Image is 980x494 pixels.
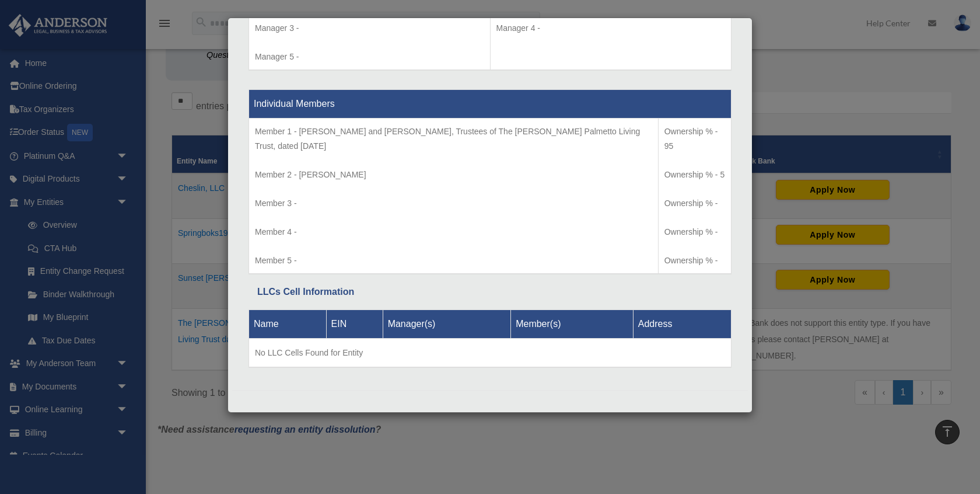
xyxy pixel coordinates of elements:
[255,253,652,268] p: Member 5 -
[511,310,633,339] th: Member(s)
[496,21,726,36] p: Manager 4 -
[664,225,725,239] p: Ownership % -
[664,168,725,182] p: Ownership % - 5
[255,225,652,239] p: Member 4 -
[255,50,484,64] p: Manager 5 -
[633,310,731,339] th: Address
[383,310,511,339] th: Manager(s)
[664,124,725,153] p: Ownership % - 95
[255,196,652,211] p: Member 3 -
[664,196,725,211] p: Ownership % -
[255,124,652,153] p: Member 1 - [PERSON_NAME] and [PERSON_NAME], Trustees of The [PERSON_NAME] Palmetto Living Trust, ...
[249,339,731,368] td: No LLC Cells Found for Entity
[326,310,383,339] th: EIN
[257,284,723,300] div: LLCs Cell Information
[255,21,484,36] p: Manager 3 -
[255,168,652,182] p: Member 2 - [PERSON_NAME]
[249,310,327,339] th: Name
[664,253,725,268] p: Ownership % -
[249,90,731,119] th: Individual Members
